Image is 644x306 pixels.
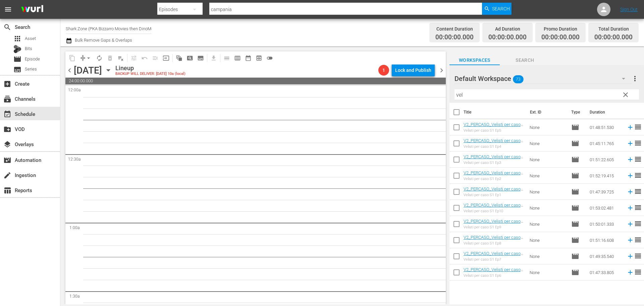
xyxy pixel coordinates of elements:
[464,161,524,165] div: Velisti per caso S1 Ep3
[85,55,92,61] span: arrow_drop_down
[96,55,103,61] span: autorenew_outlined
[3,23,11,31] span: Search
[587,200,624,216] td: 01:53:02.481
[627,172,634,179] svg: Add to Schedule
[526,103,567,122] th: Ext. ID
[627,253,634,260] svg: Add to Schedule
[464,144,524,149] div: Velisti per caso S1 Ep4
[65,66,74,75] span: chevron_left
[464,209,524,213] div: Velisti per caso S1 Ep10
[115,64,185,72] div: Lineup
[176,55,182,61] span: auto_awesome_motion_outlined
[527,184,569,200] td: None
[74,65,102,76] div: [DATE]
[571,156,579,164] span: Episode
[464,154,523,164] a: V2_PERCASO_Velisti per caso S1 Ep3
[243,53,254,63] span: Month Calendar View
[527,232,569,248] td: None
[571,123,579,131] span: Episode
[587,119,624,135] td: 01:48:51.530
[587,135,624,151] td: 01:45:11.765
[3,95,11,103] span: Channels
[631,75,639,83] span: more_vert
[587,216,624,232] td: 01:50:01.333
[197,55,204,61] span: subtitles_outlined
[488,34,527,41] span: 00:00:00.000
[527,264,569,280] td: None
[620,7,638,12] a: Sign Out
[435,24,474,34] div: Content Duration
[464,193,524,197] div: Velisti per caso S1 Ep1
[25,45,32,52] span: Bits
[464,103,526,122] th: Title
[3,80,11,88] span: Create
[567,103,586,122] th: Type
[395,64,431,76] div: Lock and Publish
[586,103,626,122] th: Duration
[25,66,37,73] span: Series
[634,252,642,260] span: reorder
[627,188,634,195] svg: Add to Schedule
[571,252,579,260] span: Episode
[627,140,634,147] svg: Add to Schedule
[634,171,642,179] span: reorder
[541,34,580,41] span: 00:00:00.000
[4,5,12,13] span: menu
[464,138,523,148] a: V2_PERCASO_Velisti per caso S1 Ep4
[527,135,569,151] td: None
[186,55,193,61] span: pageview_outlined
[571,236,579,244] span: Episode
[627,156,634,163] svg: Add to Schedule
[464,170,523,180] a: V2_PERCASO_Velisti per caso S1 Ep2
[3,186,11,194] span: Reports
[464,122,523,132] a: V2_PERCASO_Velisti per caso S1 Ep5
[13,65,21,74] span: Series
[25,56,40,62] span: Episode
[232,53,243,63] span: Week Calendar View
[594,34,633,41] span: 00:00:00.000
[115,72,185,76] div: BACKUP WILL DELIVER: [DATE] 10a (local)
[16,2,48,17] img: ans4CAIJ8jUAAAAAAAAAAAAAAAAAAAAAAAAgQb4GAAAAAAAAAAAAAAAAAAAAAAAAJMjXAAAAAAAAAAAAAAAAAAAAAAAAgAT5G...
[634,155,642,163] span: reorder
[74,38,132,43] span: Bulk Remove Gaps & Overlaps
[449,56,500,64] span: Workspaces
[65,78,446,84] span: 24:00:00.000
[571,172,579,180] span: Episode
[587,151,624,168] td: 01:51:22.605
[234,55,241,61] span: calendar_view_week_outlined
[627,236,634,244] svg: Add to Schedule
[184,53,195,63] span: Create Search Block
[139,53,150,63] span: Revert to Primary Episode
[622,91,630,99] span: clear
[527,119,569,135] td: None
[464,273,524,278] div: Velisti per caso S1 Ep6
[571,139,579,147] span: Episode
[454,69,632,88] div: Default Workspace
[587,168,624,184] td: 01:52:19.415
[13,55,21,63] span: Episode
[492,3,510,15] span: Search
[3,110,11,118] span: Schedule
[627,269,634,276] svg: Add to Schedule
[464,241,524,246] div: Velisti per caso S1 Ep8
[634,236,642,244] span: reorder
[634,204,642,212] span: reorder
[571,204,579,212] span: Episode
[587,248,624,264] td: 01:49:35.540
[437,66,446,75] span: chevron_right
[634,123,642,131] span: reorder
[266,55,273,61] span: toggle_off
[79,55,86,61] span: compress
[464,203,523,213] a: V2_PERCASO_Velisti per caso S1 Ep10
[25,35,36,42] span: Asset
[571,188,579,196] span: Episode
[392,64,435,76] button: Lock and Publish
[587,232,624,248] td: 01:51:16.608
[464,267,523,277] a: V2_PERCASO_Velisti per caso S1 Ep6
[634,139,642,147] span: reorder
[256,55,262,61] span: preview_outlined
[464,225,524,229] div: Velisti per caso S1 Ep9
[634,187,642,195] span: reorder
[634,268,642,276] span: reorder
[3,156,11,164] span: Automation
